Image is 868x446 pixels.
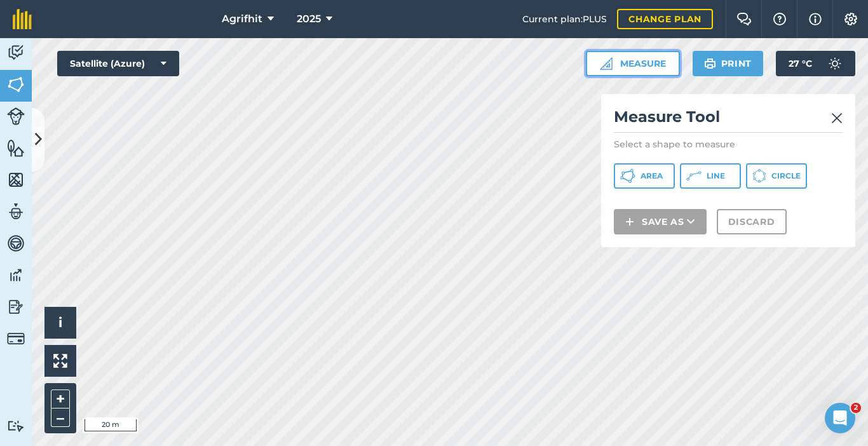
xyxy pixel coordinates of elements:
[617,9,713,29] a: Change plan
[680,163,741,189] button: Line
[772,13,787,25] img: A question mark icon
[704,56,716,71] img: svg+xml;base64,PHN2ZyB4bWxucz0iaHR0cDovL3d3dy53My5vcmcvMjAwMC9zdmciIHdpZHRoPSIxOSIgaGVpZ2h0PSIyNC...
[614,107,843,133] h2: Measure Tool
[771,171,801,181] span: Circle
[7,234,25,253] img: svg+xml;base64,PD94bWwgdmVyc2lvbj0iMS4wIiBlbmNvZGluZz0idXRmLTgiPz4KPCEtLSBHZW5lcmF0b3I6IEFkb2JlIE...
[58,314,62,330] span: i
[57,51,179,76] button: Satellite (Azure)
[600,57,613,70] img: Ruler icon
[7,170,25,189] img: svg+xml;base64,PHN2ZyB4bWxucz0iaHR0cDovL3d3dy53My5vcmcvMjAwMC9zdmciIHdpZHRoPSI1NiIgaGVpZ2h0PSI2MC...
[13,9,32,29] img: fieldmargin Logo
[53,354,67,368] img: Four arrows, one pointing top left, one top right, one bottom right and the last bottom left
[809,11,822,27] img: svg+xml;base64,PHN2ZyB4bWxucz0iaHR0cDovL3d3dy53My5vcmcvMjAwMC9zdmciIHdpZHRoPSIxNyIgaGVpZ2h0PSIxNy...
[831,111,843,126] img: svg+xml;base64,PHN2ZyB4bWxucz0iaHR0cDovL3d3dy53My5vcmcvMjAwMC9zdmciIHdpZHRoPSIyMiIgaGVpZ2h0PSIzMC...
[789,51,812,76] span: 27 ° C
[825,403,855,433] iframe: Intercom live chat
[614,163,675,189] button: Area
[7,107,25,125] img: svg+xml;base64,PD94bWwgdmVyc2lvbj0iMS4wIiBlbmNvZGluZz0idXRmLTgiPz4KPCEtLSBHZW5lcmF0b3I6IEFkb2JlIE...
[51,389,70,409] button: +
[641,171,663,181] span: Area
[614,209,707,234] button: Save as
[843,13,858,25] img: A cog icon
[51,409,70,427] button: –
[7,297,25,316] img: svg+xml;base64,PD94bWwgdmVyc2lvbj0iMS4wIiBlbmNvZGluZz0idXRmLTgiPz4KPCEtLSBHZW5lcmF0b3I6IEFkb2JlIE...
[746,163,807,189] button: Circle
[44,307,76,339] button: i
[522,12,607,26] span: Current plan : PLUS
[693,51,764,76] button: Print
[586,51,680,76] button: Measure
[7,330,25,348] img: svg+xml;base64,PD94bWwgdmVyc2lvbj0iMS4wIiBlbmNvZGluZz0idXRmLTgiPz4KPCEtLSBHZW5lcmF0b3I6IEFkb2JlIE...
[707,171,725,181] span: Line
[7,75,25,94] img: svg+xml;base64,PHN2ZyB4bWxucz0iaHR0cDovL3d3dy53My5vcmcvMjAwMC9zdmciIHdpZHRoPSI1NiIgaGVpZ2h0PSI2MC...
[776,51,855,76] button: 27 °C
[7,420,25,432] img: svg+xml;base64,PD94bWwgdmVyc2lvbj0iMS4wIiBlbmNvZGluZz0idXRmLTgiPz4KPCEtLSBHZW5lcmF0b3I6IEFkb2JlIE...
[222,11,262,27] span: Agrifhit
[851,403,861,413] span: 2
[7,139,25,158] img: svg+xml;base64,PHN2ZyB4bWxucz0iaHR0cDovL3d3dy53My5vcmcvMjAwMC9zdmciIHdpZHRoPSI1NiIgaGVpZ2h0PSI2MC...
[7,266,25,285] img: svg+xml;base64,PD94bWwgdmVyc2lvbj0iMS4wIiBlbmNvZGluZz0idXRmLTgiPz4KPCEtLSBHZW5lcmF0b3I6IEFkb2JlIE...
[822,51,848,76] img: svg+xml;base64,PD94bWwgdmVyc2lvbj0iMS4wIiBlbmNvZGluZz0idXRmLTgiPz4KPCEtLSBHZW5lcmF0b3I6IEFkb2JlIE...
[297,11,321,27] span: 2025
[736,13,752,25] img: Two speech bubbles overlapping with the left bubble in the forefront
[7,43,25,62] img: svg+xml;base64,PD94bWwgdmVyc2lvbj0iMS4wIiBlbmNvZGluZz0idXRmLTgiPz4KPCEtLSBHZW5lcmF0b3I6IEFkb2JlIE...
[614,138,843,151] p: Select a shape to measure
[625,214,634,229] img: svg+xml;base64,PHN2ZyB4bWxucz0iaHR0cDovL3d3dy53My5vcmcvMjAwMC9zdmciIHdpZHRoPSIxNCIgaGVpZ2h0PSIyNC...
[7,202,25,221] img: svg+xml;base64,PD94bWwgdmVyc2lvbj0iMS4wIiBlbmNvZGluZz0idXRmLTgiPz4KPCEtLSBHZW5lcmF0b3I6IEFkb2JlIE...
[717,209,787,234] button: Discard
